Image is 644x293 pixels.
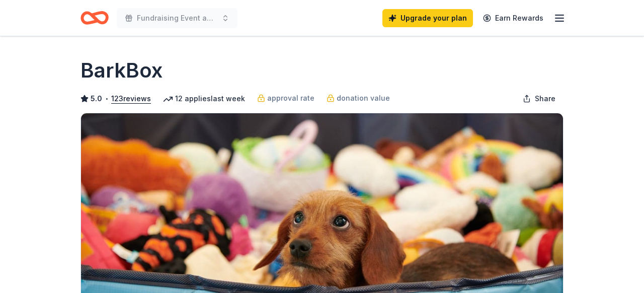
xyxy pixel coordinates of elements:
[477,9,549,27] a: Earn Rewards
[382,9,473,27] a: Upgrade your plan
[111,93,151,105] button: 123reviews
[535,93,555,105] span: Share
[137,12,217,24] span: Fundraising Event and Auction
[515,89,563,109] button: Share
[117,8,237,28] button: Fundraising Event and Auction
[327,92,390,104] a: donation value
[80,6,109,30] a: Home
[105,95,109,103] span: •
[80,56,163,85] h1: BarkBox
[91,93,102,105] span: 5.0
[257,92,314,104] a: approval rate
[267,92,314,104] span: approval rate
[163,93,245,105] div: 12 applies last week
[337,92,390,104] span: donation value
